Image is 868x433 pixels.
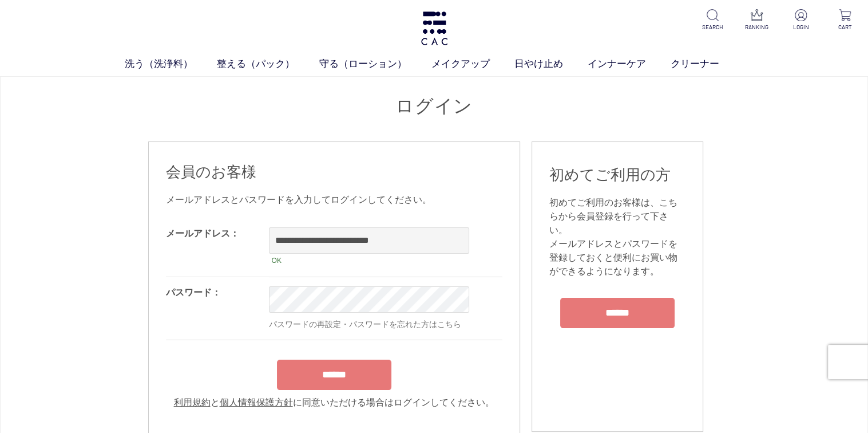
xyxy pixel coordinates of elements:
[269,254,469,267] div: OK
[831,9,859,32] a: CART
[431,57,514,72] a: メイクアップ
[671,57,744,72] a: クリーナー
[549,166,671,183] span: 初めてご利用の方
[588,57,671,72] a: インナーケア
[699,23,727,32] p: SEARCH
[166,288,221,297] label: パスワード：
[699,9,727,32] a: SEARCH
[514,57,588,72] a: 日やけ止め
[166,163,256,180] span: 会員のお客様
[831,23,859,32] p: CART
[166,396,502,410] div: と に同意いただける場合はログインしてください。
[743,23,771,32] p: RANKING
[148,94,720,119] h1: ログイン
[787,23,815,32] p: LOGIN
[174,397,211,407] a: 利用規約
[787,9,815,32] a: LOGIN
[549,196,685,278] div: 初めてご利用のお客様は、こちらから会員登録を行って下さい。 メールアドレスとパスワードを登録しておくと便利にお買い物ができるようになります。
[319,57,431,72] a: 守る（ローション）
[743,9,771,32] a: RANKING
[419,11,449,45] img: logo
[125,57,217,72] a: 洗う（洗浄料）
[166,229,239,238] label: メールアドレス：
[220,397,293,407] a: 個人情報保護方針
[166,193,502,207] div: メールアドレスとパスワードを入力してログインしてください。
[269,320,461,329] a: パスワードの再設定・パスワードを忘れた方はこちら
[217,57,319,72] a: 整える（パック）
